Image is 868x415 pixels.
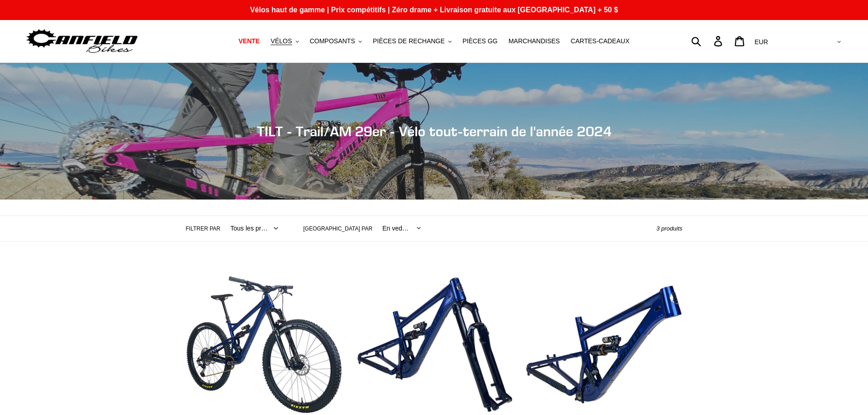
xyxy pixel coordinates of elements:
button: COMPOSANTS [305,35,367,47]
a: VENTE [234,35,265,47]
font: VÉLOS [271,37,292,45]
font: TILT - Trail/AM 29er - Vélo tout-terrain de l'année 2024 [257,123,611,139]
button: PIÈCES DE RECHANGE [368,35,456,47]
button: VÉLOS [266,35,303,47]
a: PIÈCES GG [458,35,502,47]
font: Filtrer par [186,225,221,232]
font: 3 produits [656,225,682,232]
font: Vélos haut de gamme | Prix compétitifs | Zéro drame + Livraison gratuite aux [GEOGRAPHIC_DATA] + ... [250,6,618,14]
font: VENTE [239,37,260,45]
font: MARCHANDISES [508,37,560,45]
font: COMPOSANTS [310,37,355,45]
font: CARTES-CADEAUX [571,37,630,45]
font: PIÈCES DE RECHANGE [373,37,445,45]
input: Recherche [696,31,719,51]
font: PIÈCES GG [462,37,498,45]
a: MARCHANDISES [504,35,565,47]
img: Vélos Canfield [25,27,139,56]
font: [GEOGRAPHIC_DATA] par [303,225,373,232]
a: CARTES-CADEAUX [566,35,634,47]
